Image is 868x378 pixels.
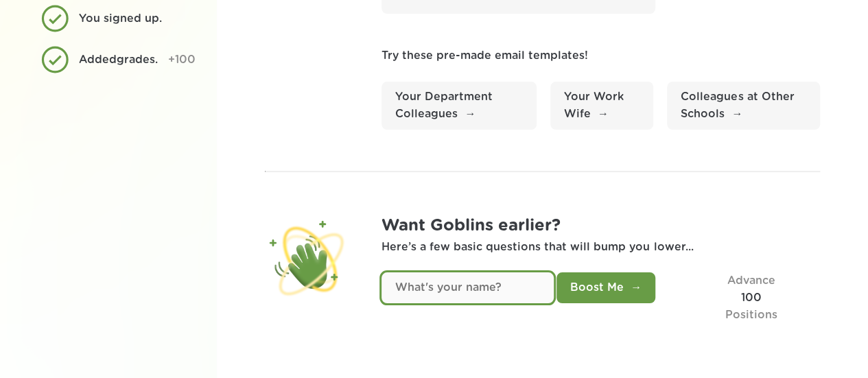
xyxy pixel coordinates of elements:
a: Your Work Wife [550,82,653,130]
div: +100 [168,51,196,69]
p: Here’s a few basic questions that will bump you lower... [382,239,820,256]
a: Your Department Colleagues [382,82,537,130]
span: Advance [727,275,775,286]
p: Try these pre-made email templates! [382,47,820,64]
a: Colleagues at Other Schools [667,82,820,130]
span: Positions [725,309,777,320]
div: Added grades . [79,51,158,69]
h1: Want Goblins earlier? [382,213,820,239]
div: You signed up. [79,10,165,27]
div: 100 [683,272,820,323]
input: What's your name? [382,272,554,303]
button: Boost Me [556,272,655,303]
